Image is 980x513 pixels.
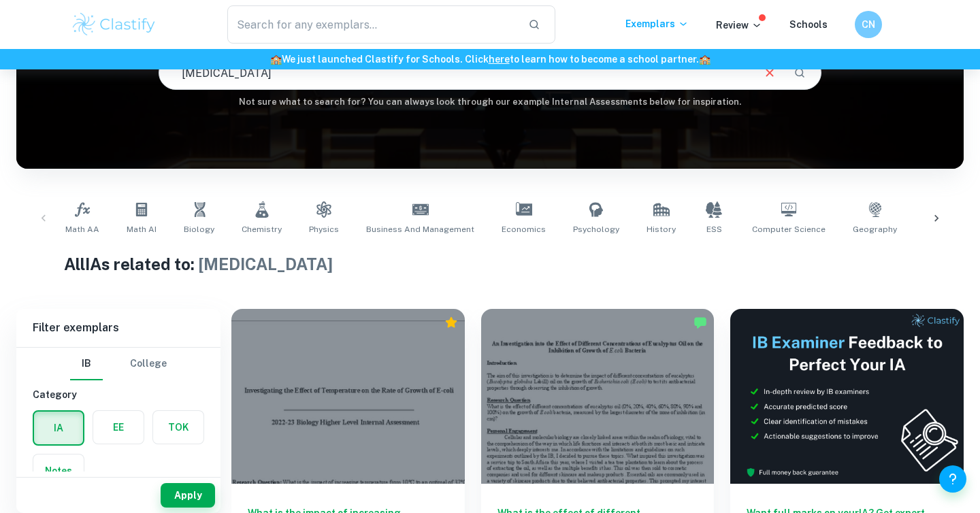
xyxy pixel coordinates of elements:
div: Premium [444,316,458,329]
a: here [489,54,510,65]
button: Clear [757,60,783,86]
span: Chemistry [242,223,282,235]
img: Thumbnail [730,309,964,484]
img: Clastify logo [71,11,157,38]
span: ESS [706,223,722,235]
span: Math AI [127,223,157,235]
span: Computer Science [752,223,826,235]
h6: Category [33,387,204,402]
img: Marked [693,316,707,329]
span: Physics [309,223,339,235]
h6: Not sure what to search for? You can always look through our example Internal Assessments below f... [16,95,964,109]
h6: Filter exemplars [16,309,220,347]
button: TOK [153,411,203,444]
div: Filter type choice [70,348,167,380]
button: CN [855,11,882,38]
span: Economics [502,223,546,235]
button: College [130,348,167,380]
span: Math AA [65,223,99,235]
button: IA [34,412,83,444]
span: Geography [853,223,897,235]
h1: All IAs related to: [64,252,917,276]
p: Review [716,18,762,33]
h6: CN [861,17,877,32]
span: Business and Management [366,223,474,235]
button: Search [788,61,811,84]
span: 🏫 [270,54,282,65]
button: IB [70,348,103,380]
button: Notes [33,454,84,487]
input: E.g. player arrangements, enthalpy of combustion, analysis of a big city... [159,54,751,92]
button: Help and Feedback [939,465,966,493]
input: Search for any exemplars... [227,5,517,44]
button: EE [93,411,144,444]
span: Psychology [573,223,619,235]
span: History [647,223,676,235]
a: Schools [789,19,828,30]
p: Exemplars [625,16,689,31]
span: Biology [184,223,214,235]
button: Apply [161,483,215,508]
h6: We just launched Clastify for Schools. Click to learn how to become a school partner. [3,52,977,67]
span: [MEDICAL_DATA] [198,254,333,274]
span: 🏫 [699,54,710,65]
